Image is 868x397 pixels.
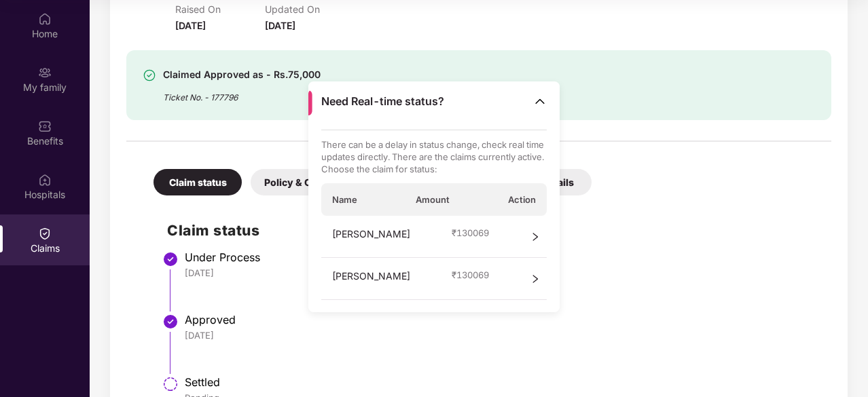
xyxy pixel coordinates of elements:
[321,94,444,109] span: Need Real-time status?
[530,269,540,289] span: right
[185,313,818,326] div: Approved
[332,269,410,289] span: [PERSON_NAME]
[163,83,321,104] div: Ticket No. - 177796
[143,69,156,82] img: svg+xml;base64,PHN2ZyBpZD0iU3VjY2Vzcy0zMngzMiIgeG1sbnM9Imh0dHA6Ly93d3cudzMub3JnLzIwMDAvc3ZnIiB3aW...
[185,329,818,341] div: [DATE]
[175,3,265,15] p: Raised On
[38,119,52,133] img: svg+xml;base64,PHN2ZyBpZD0iQmVuZWZpdHMiIHhtbG5zPSJodHRwOi8vd3d3LnczLm9yZy8yMDAwL3N2ZyIgd2lkdGg9Ij...
[332,227,410,247] span: [PERSON_NAME]
[265,3,355,15] p: Updated On
[508,193,536,206] span: Action
[167,219,818,242] h2: Claim status
[185,267,818,279] div: [DATE]
[530,227,540,247] span: right
[251,169,378,195] div: Policy & Claim Details
[162,376,179,392] img: svg+xml;base64,PHN2ZyBpZD0iU3RlcC1QZW5kaW5nLTMyeDMyIiB4bWxucz0iaHR0cDovL3d3dy53My5vcmcvMjAwMC9zdm...
[153,169,242,195] div: Claim status
[38,66,52,79] img: svg+xml;base64,PHN2ZyB3aWR0aD0iMjAiIGhlaWdodD0iMjAiIHZpZXdCb3g9IjAgMCAyMCAyMCIgZmlsbD0ibm9uZSIgeG...
[265,20,295,31] span: [DATE]
[416,193,450,206] span: Amount
[162,251,179,267] img: svg+xml;base64,PHN2ZyBpZD0iU3RlcC1Eb25lLTMyeDMyIiB4bWxucz0iaHR0cDovL3d3dy53My5vcmcvMjAwMC9zdmciIH...
[162,314,179,330] img: svg+xml;base64,PHN2ZyBpZD0iU3RlcC1Eb25lLTMyeDMyIiB4bWxucz0iaHR0cDovL3d3dy53My5vcmcvMjAwMC9zdmciIH...
[38,12,52,26] img: svg+xml;base64,PHN2ZyBpZD0iSG9tZSIgeG1sbnM9Imh0dHA6Ly93d3cudzMub3JnLzIwMDAvc3ZnIiB3aWR0aD0iMjAiIG...
[163,67,321,83] div: Claimed Approved as - Rs.75,000
[452,227,489,239] span: ₹ 130069
[321,138,547,175] p: There can be a delay in status change, check real time updates directly. There are the claims cur...
[38,227,52,240] img: svg+xml;base64,PHN2ZyBpZD0iQ2xhaW0iIHhtbG5zPSJodHRwOi8vd3d3LnczLm9yZy8yMDAwL3N2ZyIgd2lkdGg9IjIwIi...
[185,375,818,389] div: Settled
[452,269,489,281] span: ₹ 130069
[533,94,547,108] img: Toggle Icon
[175,20,206,31] span: [DATE]
[332,193,357,206] span: Name
[38,173,52,187] img: svg+xml;base64,PHN2ZyBpZD0iSG9zcGl0YWxzIiB4bWxucz0iaHR0cDovL3d3dy53My5vcmcvMjAwMC9zdmciIHdpZHRoPS...
[185,250,818,264] div: Under Process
